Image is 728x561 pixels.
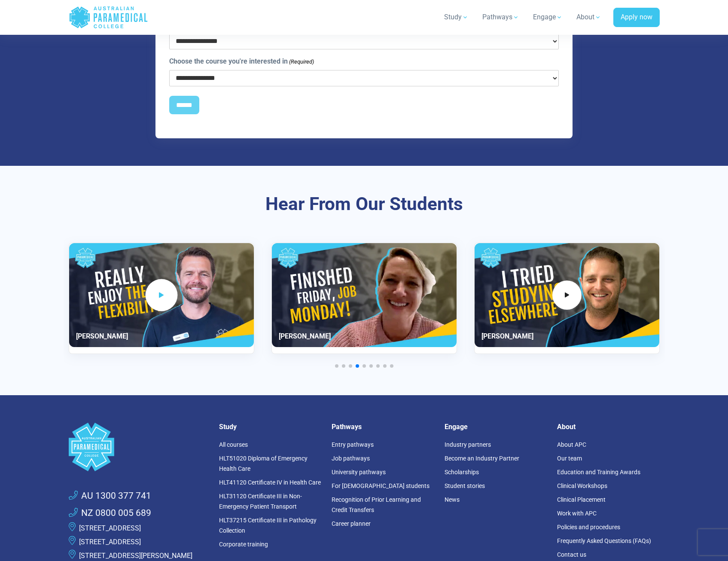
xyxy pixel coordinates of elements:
a: HLT41120 Certificate IV in Health Care [219,479,321,486]
label: Choose the course you're interested in [169,56,314,67]
a: About APC [557,441,586,448]
span: Go to slide 5 [362,364,366,368]
a: All courses [219,441,248,448]
a: HLT31120 Certificate III in Non-Emergency Patient Transport [219,493,302,510]
a: About [571,5,606,29]
a: Clinical Placement [557,496,606,503]
span: Go to slide 9 [390,364,393,368]
a: For [DEMOGRAPHIC_DATA] students [332,482,429,489]
a: Recognition of Prior Learning and Credit Transfers [332,496,421,513]
a: Engage [528,5,568,29]
a: News [445,496,460,503]
a: University pathways [332,469,386,476]
div: 5 / 11 [271,243,457,354]
a: Space [69,423,209,471]
a: Entry pathways [332,441,374,448]
a: Apply now [613,8,660,27]
a: [STREET_ADDRESS][PERSON_NAME] [79,552,192,560]
div: 6 / 11 [474,243,660,354]
a: Education and Training Awards [557,469,640,476]
h3: Hear From Our Students [113,193,615,215]
a: Pathways [477,5,524,29]
a: Student stories [445,482,485,489]
a: Our team [557,455,582,462]
div: 4 / 11 [69,243,254,354]
a: Policies and procedures [557,524,620,531]
a: [STREET_ADDRESS] [79,538,141,546]
h5: Engage [445,423,547,431]
a: Corporate training [219,541,268,548]
a: Study [439,5,474,29]
a: Frequently Asked Questions (FAQs) [557,537,651,544]
a: Australian Paramedical College [69,3,148,31]
span: Go to slide 8 [383,364,387,368]
h5: Pathways [332,423,434,431]
span: Go to slide 7 [376,364,380,368]
a: [STREET_ADDRESS] [79,524,141,532]
a: Scholarships [445,469,479,476]
a: Become an Industry Partner [445,455,519,462]
a: HLT51020 Diploma of Emergency Health Care [219,455,308,472]
span: Go to slide 6 [369,364,373,368]
a: Career planner [332,520,371,527]
span: Go to slide 1 [335,364,338,368]
a: Work with APC [557,510,597,517]
a: AU 1300 377 741 [69,489,151,503]
a: Clinical Workshops [557,482,607,489]
a: NZ 0800 005 689 [69,506,151,520]
iframe: Cert III Mum becomes PTO | Tasha Scholes [272,243,457,347]
span: Go to slide 2 [342,364,345,368]
h5: About [557,423,660,431]
span: Go to slide 4 [356,364,359,368]
a: HLT37215 Certificate III in Pathology Collection [219,517,317,534]
h5: Study [219,423,322,431]
a: Job pathways [332,455,370,462]
a: Contact us [557,551,586,558]
span: (Required) [289,58,314,66]
a: Industry partners [445,441,491,448]
span: Go to slide 3 [349,364,352,368]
